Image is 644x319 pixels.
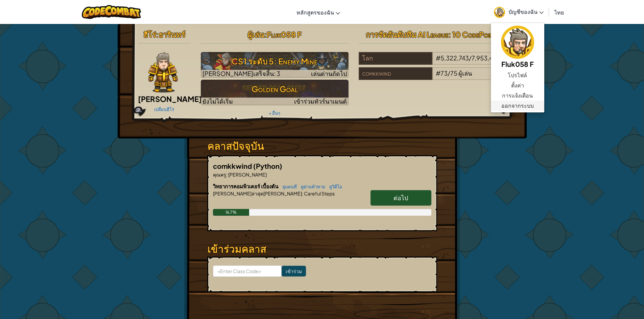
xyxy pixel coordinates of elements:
a: บัญชีของฉัน [491,1,547,23]
span: เล่นด่านถัดไป [311,70,347,77]
span: : 10 CodePoints [448,30,499,39]
img: Golden Goal [201,80,349,105]
a: เปลี่ยนฮีโร่ [154,107,174,112]
img: CS1 ระดับ 5: Enemy Mine [201,52,349,78]
span: การจัดอันดับทีม AI League [366,30,448,39]
a: ไทย [551,3,567,21]
span: [PERSON_NAME]เสร็จสิ้น: 3 [202,70,280,77]
span: : [302,190,303,196]
span: Fluk058 F [267,30,302,39]
span: [PERSON_NAME]ล่าสุด[PERSON_NAME] [213,190,302,196]
span: 5,322,743 [440,54,469,62]
a: ดูแผนที่ [279,184,297,189]
input: <Enter Class Code> [213,265,282,277]
span: Careful Steps [303,190,335,196]
a: โปรไฟล์ [491,70,544,80]
span: 75 [450,69,457,77]
a: Fluk058 F [491,25,544,70]
span: ฮีโร่ [143,30,156,39]
span: หลักสูตรของฉัน [296,9,334,16]
img: CodeCombat logo [82,5,141,19]
h3: คลาสปัจจุบัน [207,138,437,154]
a: หลักสูตรของฉัน [293,3,343,21]
span: # [436,69,440,77]
span: ต่อไป [393,194,408,202]
img: avatar [501,26,534,59]
a: ตั้งค่า [491,80,544,90]
a: ออกจากระบบ [491,101,544,111]
div: 16.7% [213,209,249,216]
span: : [264,30,267,39]
span: : [156,30,159,39]
span: comkkwind [213,162,253,170]
div: โลก [359,52,432,65]
img: avatar [494,7,505,18]
span: [PERSON_NAME] [138,94,202,104]
span: : [226,171,228,178]
a: Golden Goalยังไม่ได้เริ่มเข้าร่วมทัวร์นาเมนต์ [201,80,349,105]
span: คุณครู [213,171,226,178]
a: เล่นด่านถัดไป [201,52,349,78]
span: ผู้เล่น [247,30,264,39]
span: วิทยาการคอมพิวเตอร์ เบื้องต้น [213,183,279,189]
span: ธารินทร์ [159,30,185,39]
span: [PERSON_NAME] [228,171,267,178]
a: ดูด่านท้าทาย [297,184,325,189]
span: (Python) [253,162,282,170]
span: # [436,54,440,62]
a: การแจ้งเตือน [491,90,544,101]
span: 73 [440,69,448,77]
a: comkkwind#73/75ผู้เล่น [359,74,506,81]
div: comkkwind [359,67,432,80]
span: บัญชีของฉัน [508,8,544,15]
span: ยังไม่ได้เริ่ม [202,97,233,105]
a: โลก#5,322,743/7,953,455ผู้เล่น [359,58,506,66]
span: การแจ้งเตือน [502,91,533,100]
img: knight-pose.png [148,52,178,92]
span: 7,953,455 [472,54,501,62]
h5: Fluk058 F [498,59,538,69]
span: ไทย [554,9,564,16]
span: / [469,54,472,62]
a: + อื่นๆ [269,110,280,116]
a: ดูวิดีโอ [326,184,342,189]
h3: Golden Goal [201,81,349,97]
span: / [448,69,450,77]
input: เข้าร่วม [282,266,306,276]
h3: เข้าร่วมคลาส [207,241,437,257]
span: เข้าร่วมทัวร์นาเมนต์ [294,97,347,105]
h3: CS1 ระดับ 5: Enemy Mine [201,54,349,69]
span: ผู้เล่น [458,69,472,77]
